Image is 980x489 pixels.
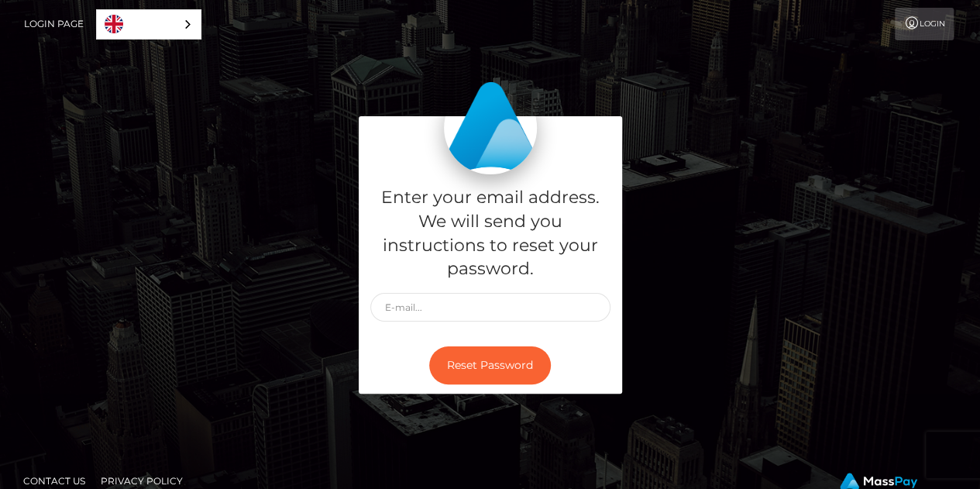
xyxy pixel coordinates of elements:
a: Login Page [24,8,84,40]
input: E-mail... [370,293,610,322]
button: Reset Password [429,346,551,384]
img: MassPay Login [444,81,537,174]
h5: Enter your email address. We will send you instructions to reset your password. [370,186,610,281]
div: Language [96,9,201,40]
a: English [97,10,201,39]
a: Login [895,8,954,40]
aside: Language selected: English [96,9,201,40]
